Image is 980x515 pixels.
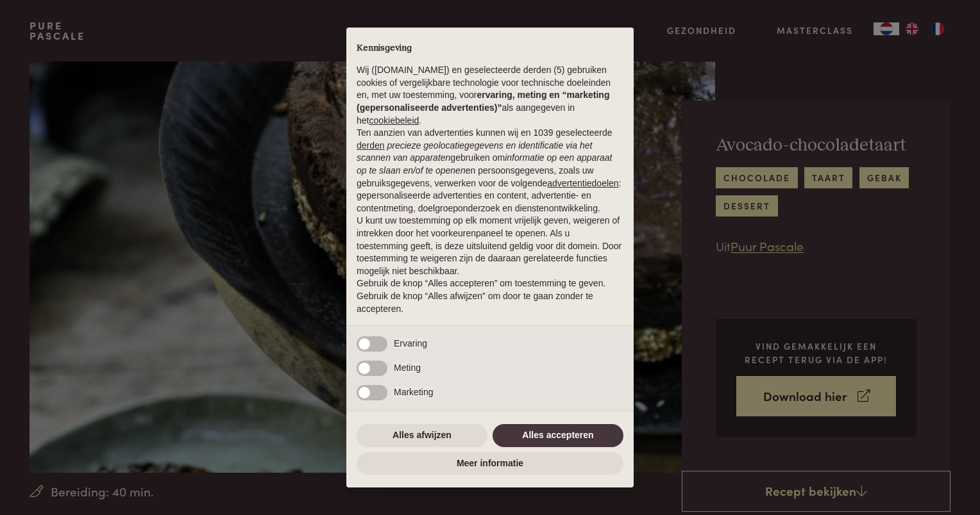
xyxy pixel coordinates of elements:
span: Marketing [394,387,433,397]
p: Ten aanzien van advertenties kunnen wij en 1039 geselecteerde gebruiken om en persoonsgegevens, z... [357,127,623,215]
em: precieze geolocatiegegevens en identificatie via het scannen van apparaten [357,140,592,163]
button: Alles accepteren [493,424,623,447]
h2: Kennisgeving [357,43,623,54]
a: cookiebeleid [369,115,419,126]
p: Wij ([DOMAIN_NAME]) en geselecteerde derden (5) gebruiken cookies of vergelijkbare technologie vo... [357,64,623,127]
button: Meer informatie [357,452,623,475]
em: informatie op een apparaat op te slaan en/of te openen [357,152,612,176]
p: Gebruik de knop “Alles accepteren” om toestemming te geven. Gebruik de knop “Alles afwijzen” om d... [357,277,623,315]
span: Meting [394,363,421,373]
p: U kunt uw toestemming op elk moment vrijelijk geven, weigeren of intrekken door het voorkeurenpan... [357,215,623,277]
button: advertentiedoelen [547,177,618,190]
strong: ervaring, meting en “marketing (gepersonaliseerde advertenties)” [357,90,609,113]
button: derden [357,140,385,152]
button: Alles afwijzen [357,424,487,447]
span: Ervaring [394,338,427,348]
